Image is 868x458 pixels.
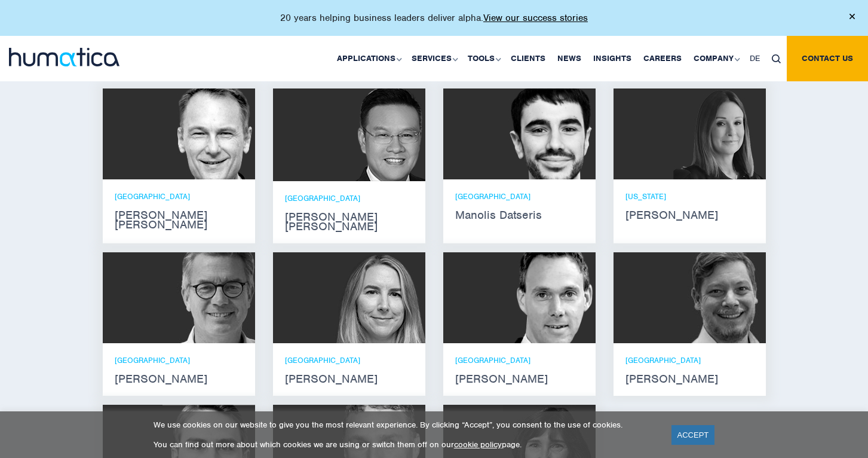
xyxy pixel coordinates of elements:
a: DE [744,36,766,81]
a: Company [688,36,744,81]
img: Zoë Fox [333,252,425,343]
img: logo [9,48,119,66]
p: 20 years helping business leaders deliver alpha. [280,12,588,24]
img: Manolis Datseris [503,88,596,179]
strong: [PERSON_NAME] [625,374,754,384]
a: Tools [462,36,505,81]
a: ACCEPT [671,425,715,445]
strong: [PERSON_NAME] [PERSON_NAME] [285,212,413,231]
p: [GEOGRAPHIC_DATA] [285,193,413,203]
p: [GEOGRAPHIC_DATA] [285,355,413,365]
img: Andreas Knobloch [503,252,596,343]
a: Applications [331,36,406,81]
strong: [PERSON_NAME] [PERSON_NAME] [115,210,243,230]
p: [GEOGRAPHIC_DATA] [625,355,754,365]
p: [GEOGRAPHIC_DATA] [115,355,243,365]
img: search_icon [772,54,781,63]
p: [US_STATE] [625,191,754,201]
p: [GEOGRAPHIC_DATA] [455,355,584,365]
a: Contact us [787,36,868,81]
img: Jen Jee Chan [324,88,425,181]
img: Melissa Mounce [673,88,766,179]
span: DE [750,53,760,63]
strong: [PERSON_NAME] [115,374,243,384]
img: Andros Payne [162,88,255,179]
img: Claudio Limacher [673,252,766,343]
p: We use cookies on our website to give you the most relevant experience. By clicking “Accept”, you... [154,420,657,430]
a: Careers [637,36,688,81]
a: cookie policy [454,439,502,450]
p: You can find out more about which cookies we are using or switch them off on our page. [154,439,657,450]
strong: [PERSON_NAME] [455,374,584,384]
a: Services [406,36,462,81]
img: Jan Löning [162,252,255,343]
strong: [PERSON_NAME] [285,374,413,384]
p: [GEOGRAPHIC_DATA] [115,191,243,201]
strong: Manolis Datseris [455,210,584,220]
a: News [551,36,587,81]
a: Clients [505,36,551,81]
a: View our success stories [483,12,588,24]
a: Insights [587,36,637,81]
strong: [PERSON_NAME] [625,210,754,220]
p: [GEOGRAPHIC_DATA] [455,191,584,201]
